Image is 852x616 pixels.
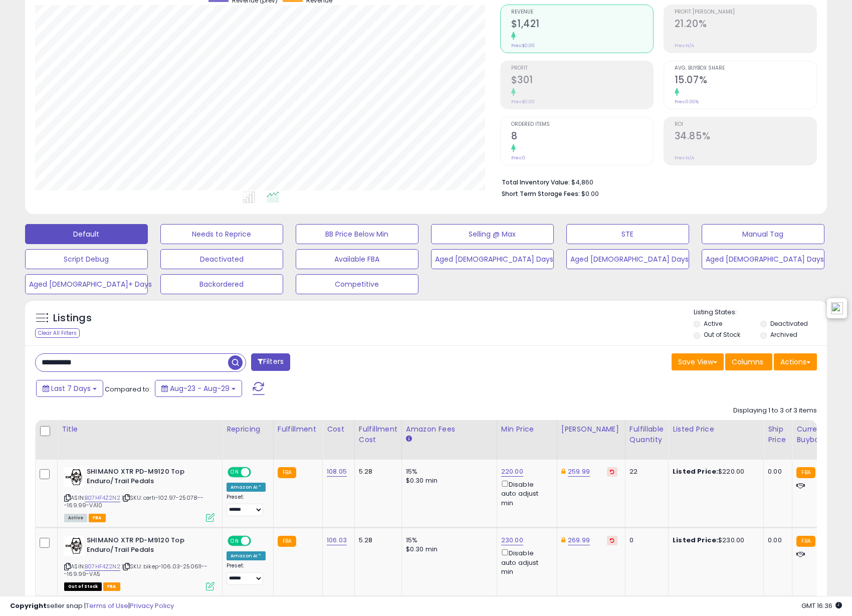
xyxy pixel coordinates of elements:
button: Aged [DEMOGRAPHIC_DATA]+ Days [25,274,148,294]
div: 15% [406,467,489,476]
div: Preset: [227,562,266,585]
span: FBA [103,582,120,591]
a: Privacy Policy [130,601,174,610]
label: Active [704,319,722,328]
span: ROI [675,122,816,127]
a: 220.00 [501,467,523,477]
button: Aged [DEMOGRAPHIC_DATA] Days [566,249,689,269]
span: All listings currently available for purchase on Amazon [64,514,87,522]
small: Prev: 0 [511,155,525,161]
b: Listed Price: [673,467,718,476]
b: SHIMANO XTR PD-M9120 Top Enduro/Trail Pedals [87,536,208,557]
a: Terms of Use [86,601,128,610]
img: 41N1cOfLjjL._SL40_.jpg [64,536,84,556]
div: 22 [629,467,661,476]
span: 2025-09-6 16:36 GMT [801,601,842,610]
button: Manual Tag [702,224,824,244]
h5: Listings [53,311,92,325]
div: 5.28 [359,467,394,476]
label: Archived [770,330,797,339]
div: $0.30 min [406,476,489,485]
button: Selling @ Max [431,224,554,244]
span: Revenue [511,10,653,15]
strong: Copyright [10,601,47,610]
button: Deactivated [160,249,283,269]
a: 230.00 [501,535,523,545]
span: Aug-23 - Aug-29 [170,383,230,393]
div: Clear All Filters [35,328,80,338]
button: Script Debug [25,249,148,269]
h2: 15.07% [675,74,816,88]
h2: 34.85% [675,130,816,144]
span: OFF [250,537,266,545]
button: Available FBA [296,249,418,269]
img: 41N1cOfLjjL._SL40_.jpg [64,467,84,487]
div: Current Buybox Price [796,424,848,445]
span: Last 7 Days [51,383,91,393]
div: Amazon AI * [227,483,266,492]
b: SHIMANO XTR PD-M9120 Top Enduro/Trail Pedals [87,467,208,488]
div: Preset: [227,494,266,516]
span: All listings that are currently out of stock and unavailable for purchase on Amazon [64,582,102,591]
div: Displaying 1 to 3 of 3 items [733,406,817,416]
div: Amazon Fees [406,424,493,435]
button: Needs to Reprice [160,224,283,244]
button: Aged [DEMOGRAPHIC_DATA] Days [702,249,824,269]
li: $4,860 [502,175,810,187]
div: $230.00 [673,536,756,545]
div: Title [62,424,218,435]
small: FBA [796,467,815,478]
div: 0 [629,536,661,545]
small: FBA [278,536,296,547]
div: Listed Price [673,424,759,435]
span: | SKU: certi-102.97-25078---169.99-VA10 [64,494,204,509]
button: Actions [774,353,817,370]
a: B07HF4Z2N2 [85,494,120,502]
button: Default [25,224,148,244]
button: Filters [251,353,290,371]
button: Aged [DEMOGRAPHIC_DATA] Days [431,249,554,269]
div: ASIN: [64,536,215,589]
small: Prev: N/A [675,155,694,161]
span: | SKU: bikep-106.03-250611---169.99-VA5 [64,562,208,577]
div: 0.00 [768,467,784,476]
small: Prev: N/A [675,43,694,49]
div: Cost [327,424,350,435]
span: Profit [511,66,653,71]
small: FBA [278,467,296,478]
p: Listing States: [694,308,827,317]
div: Amazon AI * [227,551,266,560]
div: $220.00 [673,467,756,476]
a: 259.99 [568,467,590,477]
label: Out of Stock [704,330,740,339]
h2: 8 [511,130,653,144]
div: [PERSON_NAME] [561,424,621,435]
div: $0.30 min [406,545,489,554]
div: 15% [406,536,489,545]
small: FBA [796,536,815,547]
a: 106.03 [327,535,347,545]
small: Prev: 0.00% [675,99,699,105]
button: BB Price Below Min [296,224,418,244]
button: Backordered [160,274,283,294]
span: ON [229,537,241,545]
div: ASIN: [64,467,215,521]
a: 108.05 [327,467,347,477]
div: Fulfillment Cost [359,424,397,445]
b: Total Inventory Value: [502,178,570,186]
span: OFF [250,468,266,477]
label: Deactivated [770,319,808,328]
button: Competitive [296,274,418,294]
button: Aug-23 - Aug-29 [155,380,242,397]
small: Amazon Fees. [406,435,412,444]
span: Ordered Items [511,122,653,127]
span: $0.00 [581,189,599,198]
div: Disable auto adjust min [501,479,549,508]
h2: $1,421 [511,18,653,32]
button: Last 7 Days [36,380,103,397]
div: Repricing [227,424,269,435]
h2: 21.20% [675,18,816,32]
span: Columns [732,357,763,367]
small: Prev: $0.00 [511,99,535,105]
span: Profit [PERSON_NAME] [675,10,816,15]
